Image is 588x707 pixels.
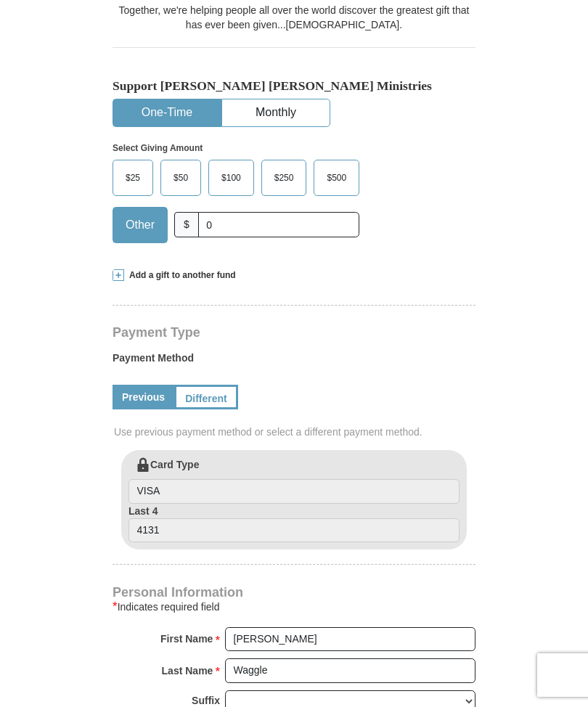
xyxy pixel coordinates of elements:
[113,587,475,598] h4: Personal Information
[128,479,460,504] input: Card Type
[124,269,236,282] span: Add a gift to another fund
[113,385,174,409] a: Previous
[113,3,475,32] div: Together, we're helping people all over the world discover the greatest gift that has ever been g...
[319,167,354,189] span: $500
[174,212,199,237] span: $
[113,598,475,616] div: Indicates required field
[128,504,460,543] label: Last 4
[128,457,460,504] label: Card Type
[114,425,477,439] span: Use previous payment method or select a different payment method.
[118,214,162,236] span: Other
[160,629,213,649] strong: First Name
[267,167,301,189] span: $250
[113,351,475,372] label: Payment Method
[166,167,195,189] span: $50
[113,327,475,338] h4: Payment Type
[222,99,330,126] button: Monthly
[118,167,147,189] span: $25
[214,167,248,189] span: $100
[113,99,221,126] button: One-Time
[198,212,359,237] input: Other Amount
[162,661,213,681] strong: Last Name
[174,385,238,409] a: Different
[113,78,475,94] h5: Support [PERSON_NAME] [PERSON_NAME] Ministries
[113,143,203,153] strong: Select Giving Amount
[128,518,460,543] input: Last 4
